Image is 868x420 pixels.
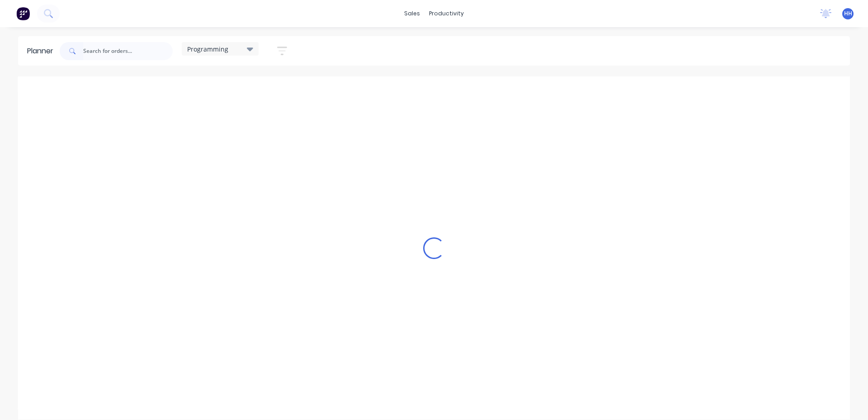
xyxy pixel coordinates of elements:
[844,9,852,18] span: HH
[425,7,468,20] div: productivity
[27,46,58,57] div: Planner
[187,44,228,54] span: Programming
[400,7,425,20] div: sales
[16,7,30,20] img: Factory
[83,42,173,60] input: Search for orders...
